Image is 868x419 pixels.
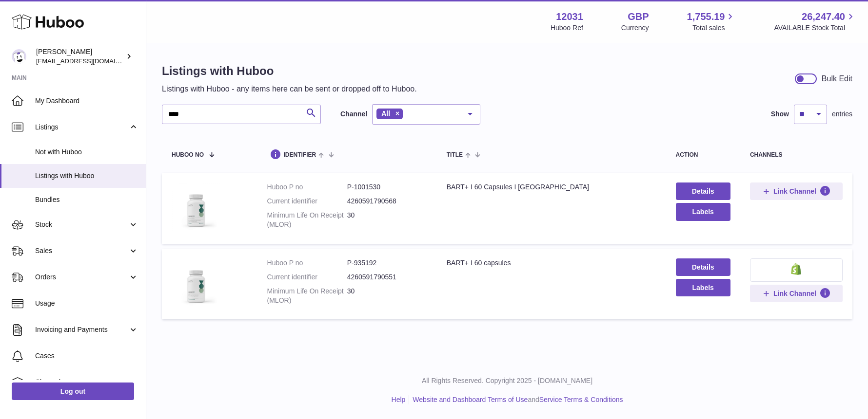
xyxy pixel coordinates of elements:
[676,182,730,200] a: Details
[771,109,789,119] label: Show
[172,152,204,158] span: Huboo no
[267,258,347,268] dt: Huboo P no
[628,10,649,23] strong: GBP
[750,285,843,302] button: Link Channel
[347,211,427,229] dd: 30
[791,263,801,275] img: shopify-small.png
[12,383,134,400] a: Log out
[347,287,427,305] dd: 30
[409,395,623,404] li: and
[35,351,138,361] span: Cases
[676,203,730,220] button: Labels
[172,258,220,307] img: BART+ I 60 capsules
[802,10,845,23] span: 26,247.40
[551,23,583,33] div: Huboo Ref
[392,396,406,403] a: Help
[621,23,649,33] div: Currency
[35,195,138,204] span: Bundles
[36,47,124,66] div: [PERSON_NAME]
[381,109,390,117] span: All
[35,246,128,255] span: Sales
[774,10,856,33] a: 26,247.40 AVAILABLE Stock Total
[154,376,860,385] p: All Rights Reserved. Copyright 2025 - [DOMAIN_NAME]
[447,258,656,268] div: BART+ I 60 capsules
[773,289,816,298] span: Link Channel
[35,171,138,181] span: Listings with Huboo
[267,287,347,305] dt: Minimum Life On Receipt (MLOR)
[36,57,143,65] span: [EMAIL_ADDRESS][DOMAIN_NAME]
[35,220,128,229] span: Stock
[347,273,427,282] dd: 4260591790551
[750,182,843,200] button: Link Channel
[687,10,725,23] span: 1,755.19
[413,396,528,403] a: Website and Dashboard Terms of Use
[162,84,417,94] p: Listings with Huboo - any items here can be sent or dropped off to Huboo.
[676,279,730,296] button: Labels
[347,197,427,206] dd: 4260591790568
[774,23,856,33] span: AVAILABLE Stock Total
[267,273,347,282] dt: Current identifier
[35,147,138,157] span: Not with Huboo
[35,299,138,308] span: Usage
[284,152,316,158] span: identifier
[162,63,417,79] h1: Listings with Huboo
[340,109,367,119] label: Channel
[447,152,463,158] span: title
[347,258,427,268] dd: P-935192
[822,73,852,84] div: Bulk Edit
[267,211,347,229] dt: Minimum Life On Receipt (MLOR)
[267,197,347,206] dt: Current identifier
[539,396,623,403] a: Service Terms & Conditions
[267,182,347,192] dt: Huboo P no
[35,96,138,106] span: My Dashboard
[832,109,852,119] span: entries
[35,325,128,334] span: Invoicing and Payments
[447,182,656,192] div: BART+ I 60 Capsules I [GEOGRAPHIC_DATA]
[676,152,730,158] div: action
[35,273,128,282] span: Orders
[687,10,736,33] a: 1,755.19 Total sales
[556,10,583,23] strong: 12031
[35,378,138,387] span: Channels
[347,182,427,192] dd: P-1001530
[692,23,736,33] span: Total sales
[12,49,26,64] img: admin@makewellforyou.com
[773,187,816,196] span: Link Channel
[750,152,843,158] div: channels
[35,123,128,132] span: Listings
[172,182,220,231] img: BART+ I 60 Capsules I US
[676,258,730,276] a: Details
